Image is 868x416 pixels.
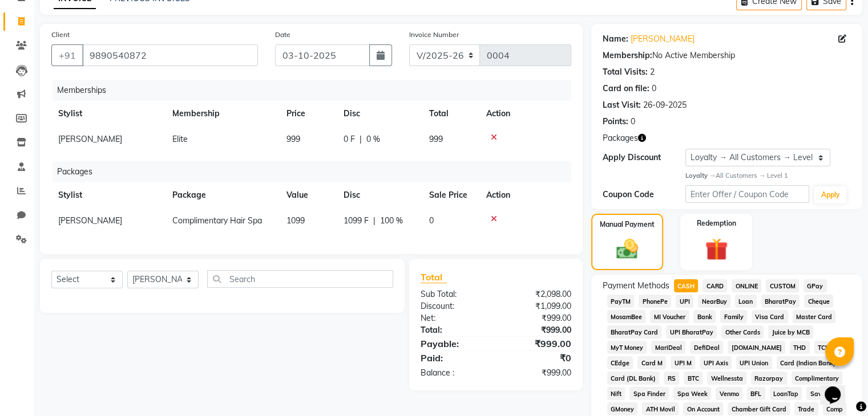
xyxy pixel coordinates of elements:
[664,372,679,385] span: RS
[280,182,337,208] th: Value
[172,215,262,226] span: Complimentary Hair Spa
[751,372,787,385] span: Razorpay
[82,44,258,66] input: Search by Name/Mobile/Email/Code
[603,189,685,201] div: Coupon Code
[716,387,742,400] span: Venmo
[768,325,813,338] span: Juice by MCB
[674,279,699,292] span: CASH
[479,101,571,127] th: Action
[422,182,479,208] th: Sale Price
[496,312,580,324] div: ₹999.00
[700,356,732,369] span: UPI Axis
[698,235,735,264] img: _gift.svg
[607,387,625,400] span: Nift
[51,30,70,40] label: Client
[685,172,716,180] strong: Loyalty →
[650,66,655,78] div: 2
[603,99,641,111] div: Last Visit:
[720,310,747,323] span: Family
[496,324,580,336] div: ₹999.00
[412,288,496,300] div: Sub Total:
[373,215,376,227] span: |
[766,279,799,292] span: CUSTOM
[639,295,671,308] span: PhonePe
[607,295,635,308] span: PayTM
[286,215,305,226] span: 1099
[684,372,703,385] span: BTC
[703,279,727,292] span: CARD
[770,387,802,400] span: LoanTap
[172,134,188,144] span: Elite
[732,279,761,292] span: ONLINE
[609,236,645,262] img: _cash.svg
[603,33,628,45] div: Name:
[747,387,765,400] span: BFL
[286,134,300,144] span: 999
[600,219,655,230] label: Manual Payment
[603,66,648,78] div: Total Visits:
[707,372,746,385] span: Wellnessta
[412,312,496,324] div: Net:
[607,402,638,415] span: GMoney
[422,101,479,127] th: Total
[607,341,647,354] span: MyT Money
[496,288,580,300] div: ₹2,098.00
[631,116,635,128] div: 0
[344,133,355,145] span: 0 F
[412,324,496,336] div: Total:
[697,218,736,229] label: Redemption
[671,356,695,369] span: UPI M
[728,402,790,415] span: Chamber Gift Card
[603,83,649,95] div: Card on file:
[429,134,443,144] span: 999
[412,351,496,365] div: Paid:
[360,133,362,145] span: |
[165,182,280,208] th: Package
[603,280,669,292] span: Payment Methods
[607,356,633,369] span: CEdge
[736,356,772,369] span: UPI Union
[698,295,730,308] span: NearBuy
[607,310,646,323] span: MosamBee
[496,351,580,365] div: ₹0
[651,341,685,354] span: MariDeal
[409,30,459,40] label: Invoice Number
[676,295,693,308] span: UPI
[429,215,434,226] span: 0
[207,270,393,288] input: Search
[51,44,83,66] button: +91
[479,182,571,208] th: Action
[804,279,827,292] span: GPay
[58,215,122,226] span: [PERSON_NAME]
[777,356,839,369] span: Card (Indian Bank)
[685,185,810,203] input: Enter Offer / Coupon Code
[806,387,835,400] span: SaveIN
[735,295,757,308] span: Loan
[666,325,717,338] span: UPI BharatPay
[793,310,836,323] span: Master Card
[53,161,580,182] div: Packages
[728,341,785,354] span: [DOMAIN_NAME]
[823,402,847,415] span: Comp
[603,50,851,62] div: No Active Membership
[412,300,496,312] div: Discount:
[607,372,660,385] span: Card (DL Bank)
[603,132,638,144] span: Packages
[820,370,857,405] iframe: chat widget
[631,33,695,45] a: [PERSON_NAME]
[721,325,764,338] span: Other Cards
[603,50,652,62] div: Membership:
[412,367,496,379] div: Balance :
[165,101,280,127] th: Membership
[603,152,685,164] div: Apply Discount
[51,101,165,127] th: Stylist
[412,337,496,350] div: Payable:
[685,171,851,181] div: All Customers → Level 1
[652,83,656,95] div: 0
[650,310,689,323] span: MI Voucher
[804,295,833,308] span: Cheque
[366,133,380,145] span: 0 %
[337,101,422,127] th: Disc
[603,116,628,128] div: Points:
[275,30,290,40] label: Date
